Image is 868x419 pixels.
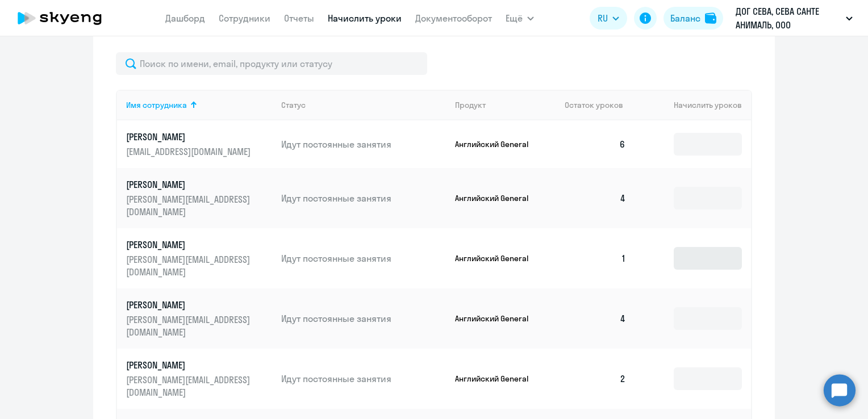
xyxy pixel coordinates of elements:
[556,228,635,288] td: 1
[116,52,427,75] input: Поиск по имени, email, продукту или статусу
[455,313,540,324] p: Английский General
[126,145,253,158] p: [EMAIL_ADDRESS][DOMAIN_NAME]
[670,11,700,25] div: Баланс
[126,299,253,311] p: [PERSON_NAME]
[281,138,446,150] p: Идут постоянные занятия
[455,100,486,110] div: Продукт
[126,359,272,399] a: [PERSON_NAME][PERSON_NAME][EMAIL_ADDRESS][DOMAIN_NAME]
[556,349,635,409] td: 2
[565,100,635,110] div: Остаток уроков
[598,11,608,25] span: RU
[281,100,446,110] div: Статус
[455,193,540,203] p: Английский General
[165,12,205,24] a: Дашборд
[281,252,446,265] p: Идут постоянные занятия
[126,238,253,251] p: [PERSON_NAME]
[281,100,306,110] div: Статус
[506,7,534,30] button: Ещё
[730,5,858,32] button: ДОГ СЕВА, СЕВА САНТЕ АНИМАЛЬ, ООО
[126,253,253,278] p: [PERSON_NAME][EMAIL_ADDRESS][DOMAIN_NAME]
[565,100,623,110] span: Остаток уроков
[126,178,253,191] p: [PERSON_NAME]
[126,100,187,110] div: Имя сотрудника
[455,100,556,110] div: Продукт
[506,11,523,25] span: Ещё
[126,131,253,143] p: [PERSON_NAME]
[126,313,253,338] p: [PERSON_NAME][EMAIL_ADDRESS][DOMAIN_NAME]
[556,288,635,349] td: 4
[705,12,716,24] img: balance
[126,100,272,110] div: Имя сотрудника
[126,374,253,399] p: [PERSON_NAME][EMAIL_ADDRESS][DOMAIN_NAME]
[281,312,446,325] p: Идут постоянные занятия
[281,192,446,204] p: Идут постоянные занятия
[126,238,272,278] a: [PERSON_NAME][PERSON_NAME][EMAIL_ADDRESS][DOMAIN_NAME]
[455,139,540,149] p: Английский General
[455,253,540,263] p: Английский General
[635,90,751,120] th: Начислить уроков
[556,120,635,168] td: 6
[281,372,446,385] p: Идут постоянные занятия
[590,7,627,30] button: RU
[415,12,492,24] a: Документооборот
[126,193,253,218] p: [PERSON_NAME][EMAIL_ADDRESS][DOMAIN_NAME]
[284,12,314,24] a: Отчеты
[455,374,540,384] p: Английский General
[126,178,272,218] a: [PERSON_NAME][PERSON_NAME][EMAIL_ADDRESS][DOMAIN_NAME]
[219,12,270,24] a: Сотрудники
[736,5,841,32] p: ДОГ СЕВА, СЕВА САНТЕ АНИМАЛЬ, ООО
[126,299,272,338] a: [PERSON_NAME][PERSON_NAME][EMAIL_ADDRESS][DOMAIN_NAME]
[126,131,272,158] a: [PERSON_NAME][EMAIL_ADDRESS][DOMAIN_NAME]
[328,12,402,24] a: Начислить уроки
[126,359,253,371] p: [PERSON_NAME]
[663,7,723,30] button: Балансbalance
[556,168,635,228] td: 4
